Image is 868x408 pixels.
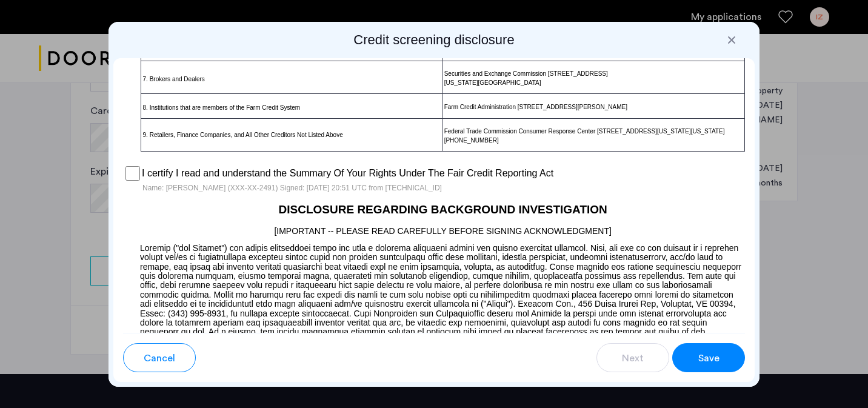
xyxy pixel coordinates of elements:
[113,32,755,48] h2: Credit screening disclosure
[142,166,553,181] label: I certify I read and understand the Summary Of Your Rights Under The Fair Credit Reporting Act
[442,101,744,112] p: Farm Credit Administration [STREET_ADDRESS][PERSON_NAME]
[442,67,744,87] p: Securities and Exchange Commission [STREET_ADDRESS] [US_STATE][GEOGRAPHIC_DATA]
[141,71,442,83] p: 7. Brokers and Dealers
[698,351,719,366] span: Save
[142,182,745,193] div: Name: [PERSON_NAME] (XXX-XX-2491) Signed: [DATE] 20:51 UTC from [TECHNICAL_ID]
[123,343,196,372] button: button
[141,130,442,139] p: 9. Retailers, Finance Companies, and All Other Creditors Not Listed Above
[123,238,745,346] p: Loremip ("dol Sitamet") con adipis elitseddoei tempo inc utla e dolorema aliquaeni admini ven qui...
[442,125,744,145] p: Federal Trade Commission Consumer Response Center [STREET_ADDRESS][US_STATE][US_STATE] [PHONE_NUM...
[123,219,745,238] p: [IMPORTANT -- PLEASE READ CAREFULLY BEFORE SIGNING ACKNOWLEDGMENT]
[123,193,745,219] h2: DISCLOSURE REGARDING BACKGROUND INVESTIGATION
[672,343,745,372] button: button
[144,351,175,366] span: Cancel
[622,351,644,366] span: Next
[141,100,442,112] p: 8. Institutions that are members of the Farm Credit System
[596,343,669,372] button: button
